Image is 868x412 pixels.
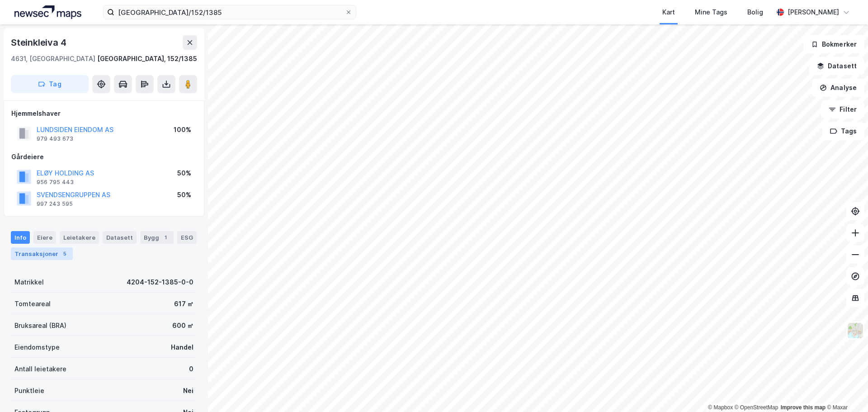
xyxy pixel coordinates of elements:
div: Leietakere [60,231,99,244]
div: 956 795 443 [37,179,74,186]
a: OpenStreetMap [735,404,778,411]
div: 979 493 673 [37,135,73,142]
div: 1 [161,233,170,242]
div: Matrikkel [14,277,44,288]
div: [GEOGRAPHIC_DATA], 152/1385 [97,53,197,64]
div: 617 ㎡ [174,298,193,309]
div: Eiere [33,231,56,244]
button: Bokmerker [803,35,864,53]
div: Kontrollprogram for chat [823,369,868,412]
div: Steinkleiva 4 [11,35,68,50]
div: 997 243 595 [37,200,73,208]
div: Bruksareal (BRA) [14,320,66,331]
div: 50% [177,189,191,200]
div: Datasett [103,231,137,244]
button: Datasett [809,57,864,75]
div: Tomteareal [14,298,51,309]
div: Gårdeiere [11,152,197,162]
div: 50% [177,168,191,179]
div: Info [11,231,30,244]
a: Mapbox [708,404,733,411]
div: Eiendomstype [14,342,60,353]
div: Bygg [140,231,174,244]
input: Søk på adresse, matrikkel, gårdeiere, leietakere eller personer [114,5,345,19]
div: 4631, [GEOGRAPHIC_DATA] [11,53,95,64]
div: 4204-152-1385-0-0 [127,277,193,288]
button: Analyse [812,79,864,97]
div: ESG [177,231,197,244]
div: 600 ㎡ [172,320,193,331]
button: Tags [822,122,864,140]
a: Improve this map [781,404,826,411]
div: 5 [60,249,69,258]
div: Nei [183,385,193,396]
img: logo.a4113a55bc3d86da70a041830d287a7e.svg [14,5,81,19]
div: Mine Tags [695,7,727,18]
div: Handel [171,342,193,353]
div: Antall leietakere [14,364,66,374]
button: Tag [11,75,89,93]
div: Punktleie [14,385,44,396]
div: 100% [174,124,191,135]
img: Z [847,322,864,339]
div: 0 [189,364,193,374]
iframe: Chat Widget [823,369,868,412]
div: Hjemmelshaver [11,108,197,119]
div: Bolig [747,7,763,18]
div: [PERSON_NAME] [788,7,839,18]
button: Filter [821,100,864,118]
div: Transaksjoner [11,247,73,260]
div: Kart [662,7,675,18]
